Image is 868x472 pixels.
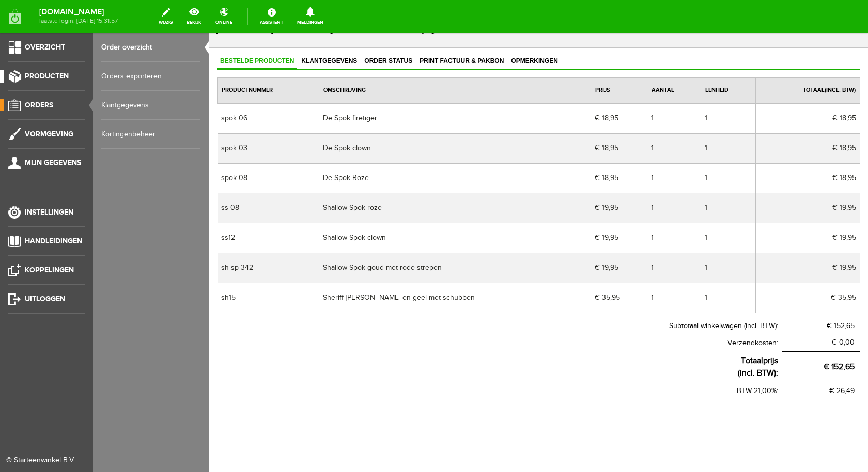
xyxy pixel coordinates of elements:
td: 1 [492,130,547,160]
a: Order overzicht [101,33,200,62]
th: Totaal(incl. BTW) [547,45,651,71]
td: spok 06 [9,70,111,100]
span: Opmerkingen [299,24,352,31]
span: € 0,00 [623,305,646,314]
td: ss 08 [9,160,111,190]
span: Handleidingen [25,237,82,246]
a: online [209,5,239,28]
th: Totaalprijs (incl. BTW): [8,319,574,350]
th: Verzendkosten: [8,302,574,319]
td: 1 [492,250,547,280]
td: De Spok clown. [111,100,382,130]
td: 1 [439,130,492,160]
th: Subtotaal winkelwagen (incl. BTW): [8,285,574,302]
td: 1 [439,100,492,130]
a: wijzig [152,5,179,28]
td: € 18,95 [547,130,651,160]
td: € 19,95 [547,160,651,190]
td: € 26,49 [574,350,651,367]
td: Sheriff [PERSON_NAME] en geel met schubben [111,250,382,280]
th: Productnummer [9,45,111,71]
td: 1 [439,220,492,250]
a: Opmerkingen [299,21,352,36]
td: 1 [492,160,547,190]
td: € 18,95 [382,70,439,100]
td: Shallow Spok roze [111,160,382,190]
th: Prijs [382,45,439,71]
a: Order status [152,21,207,36]
span: Vormgeving [25,129,73,138]
span: Koppelingen [25,266,74,274]
span: Producten [25,72,69,80]
span: laatste login: [DATE] 15:31:57 [39,18,118,24]
div: © Starteenwinkel B.V. [6,455,79,466]
td: 1 [492,70,547,100]
td: De Spok firetiger [111,70,382,100]
td: € 18,95 [382,130,439,160]
td: 1 [439,160,492,190]
td: Shallow Spok goud met rode strepen [111,220,382,250]
a: Klantgegevens [89,21,151,36]
a: Bestelde producten [8,21,88,36]
td: € 18,95 [547,70,651,100]
span: Bestelde producten [8,24,88,31]
td: € 18,95 [547,100,651,130]
span: € 152,65 [615,329,646,339]
td: spok 03 [9,100,111,130]
td: Shallow Spok clown [111,190,382,220]
td: sh15 [9,250,111,280]
td: 1 [492,190,547,220]
span: Overzicht [25,43,65,52]
td: De Spok Roze [111,130,382,160]
span: Klantgegevens [89,24,151,31]
td: sh sp 342 [9,220,111,250]
a: Orders exporteren [101,62,200,91]
a: Kortingenbeheer [101,120,200,149]
td: 1 [439,70,492,100]
td: spok 08 [9,130,111,160]
td: 1 [439,250,492,280]
span: Mijn gegevens [25,158,81,167]
span: Print factuur & pakbon [208,24,298,31]
span: Order status [152,24,207,31]
td: € 19,95 [547,220,651,250]
span: € 152,65 [618,289,646,297]
td: ss12 [9,190,111,220]
td: 1 [492,220,547,250]
a: bekijk [180,5,208,28]
th: BTW 21,00%: [8,350,574,367]
th: Eenheid [492,45,547,71]
td: € 19,95 [382,190,439,220]
span: Orders [25,101,53,109]
td: € 19,95 [382,160,439,190]
a: Klantgegevens [101,91,200,120]
th: Aantal [439,45,492,71]
td: 1 [439,190,492,220]
a: Print factuur & pakbon [208,21,298,36]
strong: [DOMAIN_NAME] [39,9,118,15]
td: € 19,95 [382,220,439,250]
span: Uitloggen [25,295,65,303]
td: 1 [492,100,547,130]
td: € 35,95 [382,250,439,280]
td: € 35,95 [547,250,651,280]
a: Assistent [254,5,289,28]
th: Omschrijving [111,45,382,71]
td: € 19,95 [547,190,651,220]
td: € 18,95 [382,100,439,130]
a: Meldingen [291,5,330,28]
span: Instellingen [25,208,73,217]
